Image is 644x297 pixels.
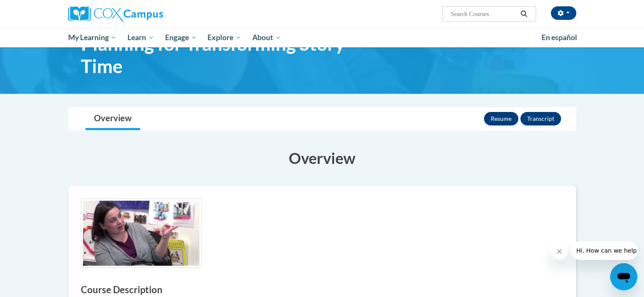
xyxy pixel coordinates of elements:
[68,147,576,169] h3: Overview
[247,28,287,47] a: About
[610,263,637,290] iframe: Button to launch messaging window
[517,9,530,19] button: Search
[68,6,229,22] a: Cox Campus
[68,6,163,22] img: Cox Campus
[122,28,160,47] a: Learn
[81,199,202,268] img: Course logo image
[520,112,561,125] button: Transcript
[86,108,140,130] a: Overview
[551,243,568,260] iframe: Close message
[207,33,241,43] span: Explore
[202,28,247,47] a: Explore
[551,6,576,20] button: Account Settings
[536,29,583,46] a: En español
[127,33,154,43] span: Learn
[542,33,577,42] span: En español
[160,28,202,47] a: Engage
[5,6,69,13] span: Hi. How can we help?
[63,28,122,47] a: My Learning
[484,112,518,125] button: Resume
[252,33,281,43] span: About
[68,33,116,43] span: My Learning
[165,33,197,43] span: Engage
[571,241,637,260] iframe: Message from company
[81,283,564,297] h3: Course Description
[450,9,517,19] input: Search Courses
[55,28,589,47] div: Main menu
